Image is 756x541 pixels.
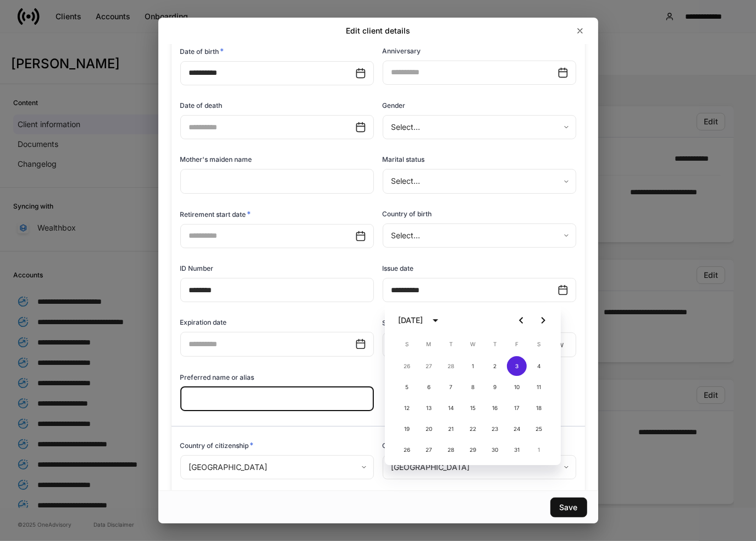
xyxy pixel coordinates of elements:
[463,377,483,397] button: 8
[485,419,505,439] button: 23
[441,419,461,439] button: 21
[485,356,505,376] button: 2
[419,356,439,376] button: 27
[441,377,461,397] button: 7
[383,223,576,248] div: Select...
[463,333,483,355] span: Wednesday
[383,169,576,193] div: Select...
[426,311,445,330] button: calendar view is open, switch to year view
[180,154,252,165] h6: Mother's maiden name
[529,377,549,397] button: 11
[441,333,461,355] span: Tuesday
[507,356,527,376] button: 3
[419,398,439,418] button: 13
[463,398,483,418] button: 15
[383,154,425,165] h6: Marital status
[441,356,461,376] button: 28
[180,317,227,327] h6: Expiration date
[346,25,410,36] h2: Edit client details
[529,333,549,355] span: Saturday
[180,440,254,451] h6: Country of citizenship
[397,440,417,460] button: 26
[485,398,505,418] button: 16
[383,455,576,479] div: [GEOGRAPHIC_DATA]
[397,419,417,439] button: 19
[419,333,439,355] span: Monday
[529,419,549,439] button: 25
[383,100,406,111] h6: Gender
[383,209,432,219] h6: Country of birth
[397,398,417,418] button: 12
[550,498,587,517] button: Save
[397,333,417,355] span: Sunday
[529,356,549,376] button: 4
[463,419,483,439] button: 22
[529,398,549,418] button: 18
[383,440,470,451] h6: Country of legal residence
[485,377,505,397] button: 9
[419,440,439,460] button: 27
[507,333,527,355] span: Friday
[507,440,527,460] button: 31
[463,440,483,460] button: 29
[398,315,423,326] div: [DATE]
[507,377,527,397] button: 10
[180,100,223,111] h6: Date of death
[383,46,421,56] h6: Anniversary
[419,419,439,439] button: 20
[383,317,460,328] h6: Social security number
[510,309,532,331] button: Previous month
[529,440,549,460] button: 1
[419,377,439,397] button: 6
[485,333,505,355] span: Thursday
[507,398,527,418] button: 17
[180,209,251,220] h6: Retirement start date
[441,440,461,460] button: 28
[560,504,578,511] div: Save
[180,46,224,57] h6: Date of birth
[441,398,461,418] button: 14
[180,372,255,382] h6: Preferred name or alias
[383,115,576,139] div: Select...
[397,356,417,376] button: 26
[485,440,505,460] button: 30
[180,455,373,479] div: [GEOGRAPHIC_DATA]
[532,309,554,331] button: Next month
[507,419,527,439] button: 24
[180,263,214,274] h6: ID Number
[397,377,417,397] button: 5
[463,356,483,376] button: 1
[383,263,414,274] h6: Issue date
